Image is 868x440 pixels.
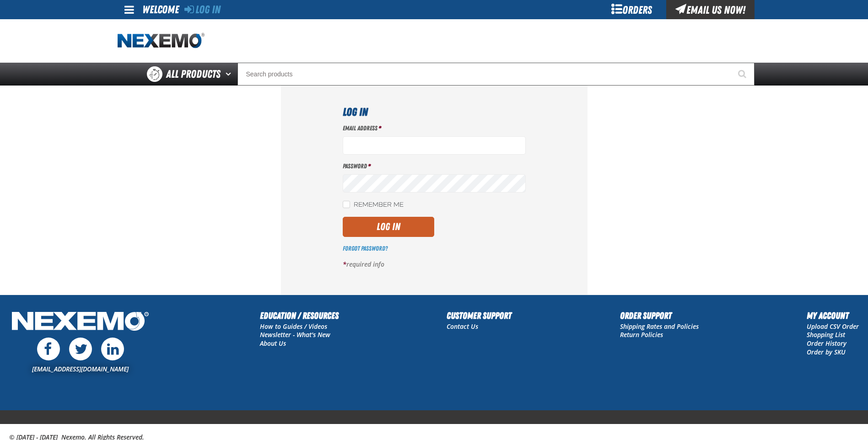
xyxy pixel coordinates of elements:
a: Forgot Password? [343,245,388,252]
a: Log In [184,3,221,16]
img: Nexemo Logo [9,309,151,336]
a: Contact Us [447,322,478,331]
label: Email Address [343,124,526,133]
a: Upload CSV Order [807,322,859,331]
p: required info [343,260,526,269]
a: About Us [260,339,286,348]
span: All Products [166,66,221,82]
a: Shopping List [807,330,845,339]
input: Search [237,63,755,86]
a: Return Policies [620,330,663,339]
a: Order by SKU [807,348,846,356]
button: Log In [343,217,434,237]
h2: My Account [807,309,859,322]
h2: Education / Resources [260,309,339,322]
h2: Customer Support [447,309,512,322]
a: Order History [807,339,846,348]
input: Remember Me [343,201,350,208]
h2: Order Support [620,309,699,322]
button: Open All Products pages [222,63,237,86]
a: Home [118,33,205,49]
a: [EMAIL_ADDRESS][DOMAIN_NAME] [32,365,129,373]
label: Remember Me [343,201,404,209]
a: Shipping Rates and Policies [620,322,699,331]
a: How to Guides / Videos [260,322,327,331]
img: Nexemo logo [118,33,205,49]
label: Password [343,162,526,171]
h1: Log In [343,104,526,120]
a: Newsletter - What's New [260,330,330,339]
button: Start Searching [732,63,755,86]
